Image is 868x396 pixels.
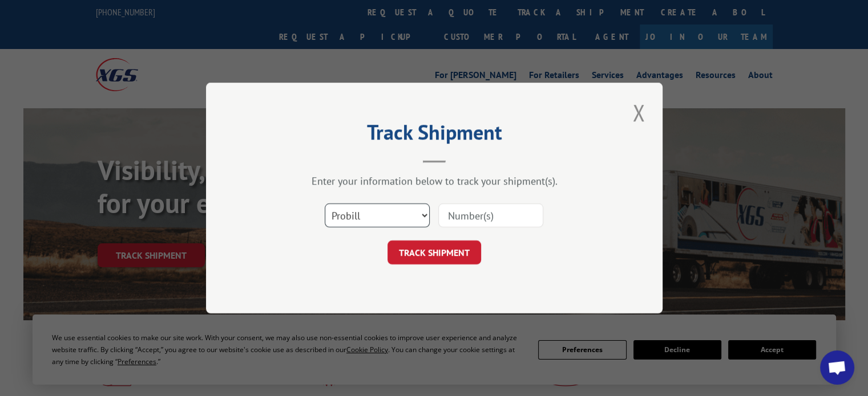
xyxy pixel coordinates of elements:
button: TRACK SHIPMENT [387,240,481,264]
button: Close modal [629,97,648,128]
div: Enter your information below to track your shipment(s). [263,174,605,187]
h2: Track Shipment [263,124,605,146]
a: Open chat [820,350,854,385]
input: Number(s) [438,203,543,227]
